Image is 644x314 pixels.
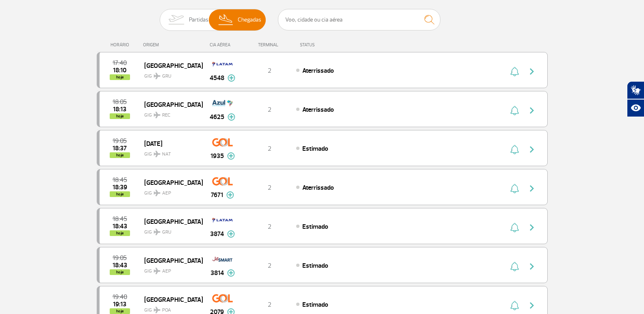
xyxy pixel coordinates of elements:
[113,106,126,112] span: 2025-09-30 18:13:42
[527,301,537,310] img: seta-direita-painel-voo.svg
[226,191,234,199] img: mais-info-painel-voo.svg
[510,262,519,271] img: sino-painel-voo.svg
[163,9,189,30] img: slider-embarque
[510,145,519,154] img: sino-painel-voo.svg
[113,177,127,183] span: 2025-09-30 18:45:00
[154,268,160,274] img: destiny_airplane.svg
[527,67,537,76] img: seta-direita-painel-voo.svg
[162,307,171,314] span: POA
[110,74,130,80] span: hoje
[268,301,271,309] span: 2
[144,185,196,197] span: GIG
[527,262,537,271] img: seta-direita-painel-voo.svg
[110,113,130,119] span: hoje
[211,190,223,200] span: 7671
[113,216,127,222] span: 2025-09-30 18:45:00
[228,113,235,121] img: mais-info-painel-voo.svg
[113,60,127,66] span: 2025-09-30 17:40:00
[144,216,196,227] span: [GEOGRAPHIC_DATA]
[296,42,362,48] div: STATUS
[144,224,196,236] span: GIG
[113,294,127,300] span: 2025-09-30 19:40:00
[162,151,171,158] span: NAT
[113,223,127,229] span: 2025-09-30 18:43:00
[302,145,328,153] span: Estimado
[154,73,160,79] img: destiny_airplane.svg
[144,60,196,71] span: [GEOGRAPHIC_DATA]
[527,223,537,232] img: seta-direita-painel-voo.svg
[268,223,271,231] span: 2
[302,184,334,192] span: Aterrissado
[510,184,519,193] img: sino-painel-voo.svg
[210,151,224,161] span: 1935
[162,112,170,119] span: REC
[302,223,328,231] span: Estimado
[302,262,328,270] span: Estimado
[144,177,196,188] span: [GEOGRAPHIC_DATA]
[302,106,334,114] span: Aterrissado
[110,308,130,314] span: hoje
[143,42,202,48] div: ORIGEM
[144,99,196,110] span: [GEOGRAPHIC_DATA]
[162,229,171,236] span: GRU
[144,255,196,266] span: [GEOGRAPHIC_DATA]
[162,190,171,197] span: AEP
[210,268,224,278] span: 3814
[154,151,160,157] img: destiny_airplane.svg
[162,73,171,80] span: GRU
[154,190,160,196] img: destiny_airplane.svg
[113,255,127,261] span: 2025-09-30 19:05:00
[527,184,537,193] img: seta-direita-painel-voo.svg
[189,9,208,30] span: Partidas
[210,112,224,122] span: 4625
[510,67,519,76] img: sino-painel-voo.svg
[113,301,126,307] span: 2025-09-30 19:13:00
[214,9,238,30] img: slider-desembarque
[302,301,328,309] span: Estimado
[268,184,271,192] span: 2
[302,67,334,75] span: Aterrissado
[510,106,519,115] img: sino-painel-voo.svg
[154,307,160,313] img: destiny_airplane.svg
[99,42,143,48] div: HORÁRIO
[510,223,519,232] img: sino-painel-voo.svg
[278,9,440,30] input: Voo, cidade ou cia aérea
[113,145,127,151] span: 2025-09-30 18:37:00
[210,229,224,239] span: 3874
[627,99,644,117] button: Abrir recursos assistivos.
[268,106,271,114] span: 2
[154,112,160,118] img: destiny_airplane.svg
[627,81,644,117] div: Plugin de acessibilidade da Hand Talk.
[162,268,171,275] span: AEP
[144,294,196,305] span: [GEOGRAPHIC_DATA]
[227,230,235,238] img: mais-info-painel-voo.svg
[144,107,196,119] span: GIG
[144,302,196,314] span: GIG
[113,138,127,144] span: 2025-09-30 19:05:00
[144,263,196,275] span: GIG
[243,42,296,48] div: TERMINAL
[268,262,271,270] span: 2
[210,73,224,83] span: 4548
[227,152,235,160] img: mais-info-painel-voo.svg
[627,81,644,99] button: Abrir tradutor de língua de sinais.
[113,184,127,190] span: 2025-09-30 18:39:00
[144,138,196,149] span: [DATE]
[268,145,271,153] span: 2
[527,145,537,154] img: seta-direita-painel-voo.svg
[228,74,235,82] img: mais-info-painel-voo.svg
[110,191,130,197] span: hoje
[113,67,126,73] span: 2025-09-30 18:10:37
[113,99,127,105] span: 2025-09-30 18:05:00
[154,229,160,235] img: destiny_airplane.svg
[510,301,519,310] img: sino-painel-voo.svg
[527,106,537,115] img: seta-direita-painel-voo.svg
[268,67,271,75] span: 2
[202,42,243,48] div: CIA AÉREA
[144,146,196,158] span: GIG
[110,152,130,158] span: hoje
[144,68,196,80] span: GIG
[227,269,235,277] img: mais-info-painel-voo.svg
[238,9,261,30] span: Chegadas
[113,262,127,268] span: 2025-09-30 18:43:00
